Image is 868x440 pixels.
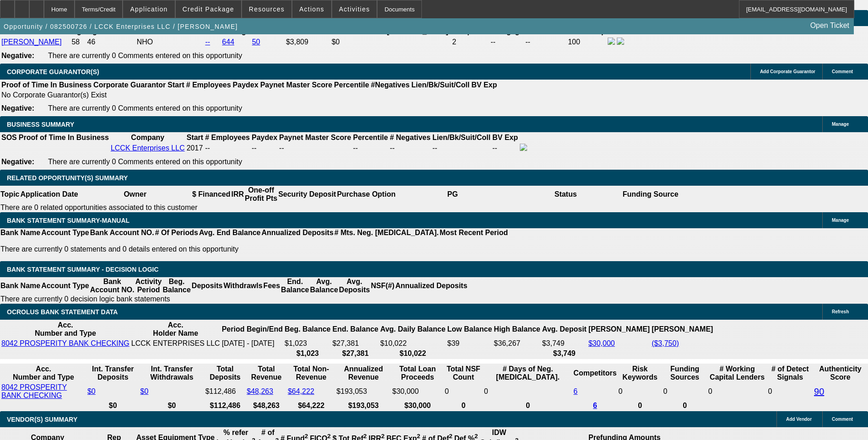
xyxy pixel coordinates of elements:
[205,401,246,410] th: $112,486
[7,266,159,273] span: Bank Statement Summary - Decision Logic
[484,401,572,410] th: 0
[1,339,129,347] a: 8042 PROSPERITY BANK CHECKING
[1,80,92,90] th: Proof of Time In Business
[155,228,199,237] th: # Of Periods
[492,143,518,153] td: --
[652,339,679,347] a: ($3,750)
[490,37,524,47] td: --
[48,104,242,112] span: There are currently 0 Comments entered on this opportunity
[187,134,203,141] b: Start
[79,186,192,203] th: Owner
[432,143,491,153] td: --
[334,81,369,89] b: Percentile
[247,387,273,395] a: $48,263
[279,144,351,152] div: --
[339,5,370,13] span: Activities
[0,245,508,253] p: There are currently 0 statements and 0 details entered on this opportunity
[246,401,286,410] th: $48,263
[417,433,420,440] sup: 2
[353,144,388,152] div: --
[87,401,139,410] th: $0
[327,433,330,440] sup: 2
[390,134,431,141] b: # Negatives
[520,144,527,151] img: facebook-icon.png
[573,365,617,382] th: Competitors
[509,186,622,203] th: Status
[380,321,446,338] th: Avg. Daily Balance
[1,133,17,142] th: SOS
[1,52,34,59] b: Negative:
[41,277,90,295] th: Account Type
[71,37,86,47] td: 58
[205,383,246,400] td: $112,486
[280,277,309,295] th: End. Balance
[492,134,518,141] b: BV Exp
[287,365,335,382] th: Total Non-Revenue
[663,401,707,410] th: 0
[249,5,285,13] span: Resources
[484,383,572,400] td: 0
[261,228,334,237] th: Annualized Deposits
[246,365,286,382] th: Total Revenue
[205,144,210,152] span: --
[7,68,99,75] span: CORPORATE GUARANTOR(S)
[41,228,90,237] th: Account Type
[807,18,853,33] a: Open Ticket
[760,69,815,74] span: Add Corporate Guarantor
[242,0,291,18] button: Resources
[252,134,277,141] b: Paydex
[588,321,650,338] th: [PERSON_NAME]
[1,158,34,166] b: Negative:
[573,387,577,395] a: 6
[381,433,384,440] sup: 2
[392,383,443,400] td: $30,000
[221,321,283,338] th: Period Begin/End
[331,37,451,47] td: $0
[140,365,204,382] th: Int. Transfer Withdrawals
[186,143,204,153] td: 2017
[299,5,324,13] span: Actions
[336,401,391,410] th: $193,053
[542,321,587,338] th: Avg. Deposit
[484,365,572,382] th: # Days of Neg. [MEDICAL_DATA].
[439,228,508,237] th: Most Recent Period
[363,433,367,440] sup: 2
[768,365,813,382] th: # of Detect Signals
[832,122,849,127] span: Manage
[7,174,128,182] span: RELATED OPPORTUNITY(S) SUMMARY
[4,23,238,30] span: Opportunity / 082500726 / LCCK Enterprises LLC / [PERSON_NAME]
[1,104,34,112] b: Negative:
[205,365,246,382] th: Total Deposits
[131,134,164,141] b: Company
[334,228,439,237] th: # Mts. Neg. [MEDICAL_DATA].
[708,365,767,382] th: # Working Capital Lenders
[191,277,223,295] th: Deposits
[222,38,234,46] a: 644
[7,217,129,224] span: BANK STATEMENT SUMMARY-MANUAL
[663,383,707,400] td: 0
[395,277,468,295] th: Annualized Deposits
[221,339,283,348] td: [DATE] - [DATE]
[332,349,378,358] th: $27,381
[87,365,139,382] th: Int. Transfer Deposits
[7,308,118,316] span: OCROLUS BANK STATEMENT DATA
[136,37,204,47] td: NHO
[244,186,278,203] th: One-off Profit Pts
[336,365,391,382] th: Annualized Revenue
[7,416,77,423] span: VENDOR(S) SUMMARY
[278,186,336,203] th: Security Deposit
[396,186,509,203] th: PG
[223,277,263,295] th: Withdrawls
[167,81,184,89] b: Start
[1,321,130,338] th: Acc. Number and Type
[392,401,443,410] th: $30,000
[93,81,166,89] b: Corporate Guarantor
[1,91,501,100] td: No Corporate Guarantor(s) Exist
[452,37,489,47] td: 2
[336,186,396,203] th: Purchase Option
[567,37,606,47] td: 100
[392,365,443,382] th: Total Loan Proceeds
[617,38,624,45] img: linkedin-icon.png
[176,0,241,18] button: Credit Package
[199,228,261,237] th: Avg. End Balance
